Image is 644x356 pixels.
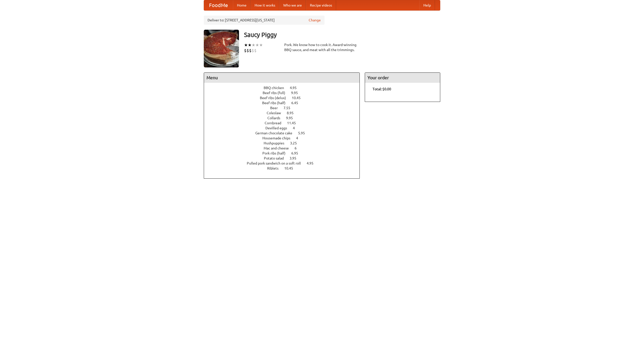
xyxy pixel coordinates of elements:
span: 6.95 [291,151,303,155]
a: Beef ribs (delux) 10.45 [260,96,310,100]
h4: Menu [204,73,359,83]
span: Coleslaw [267,111,286,115]
span: Beef ribs (delux) [260,96,291,100]
span: 3.25 [290,141,302,145]
li: $ [254,48,257,53]
div: Pork. We know how to cook it. Award-winning BBQ sauce, and meat with all the trimmings. [284,42,360,52]
a: Devilled eggs 4 [265,126,304,130]
span: 4.95 [307,161,318,165]
a: German chocolate cake 5.95 [255,131,314,135]
h4: Your order [365,73,440,83]
span: 4 [293,126,300,130]
span: Hushpuppies [264,141,289,145]
li: $ [247,48,249,53]
span: Mac and cheese [264,146,294,150]
span: 4.95 [290,86,302,90]
a: FoodMe [204,0,233,10]
a: Riblets 10.45 [267,166,302,170]
img: angular.jpg [204,30,239,67]
span: 3.95 [290,156,301,160]
a: Hushpuppies 3.25 [264,141,306,145]
span: Beef ribs (full) [263,91,290,95]
a: Coleslaw 8.95 [267,111,303,115]
span: Beef ribs (half) [262,101,291,105]
a: Beef ribs (half) 6.45 [262,101,307,105]
span: 7.55 [284,106,295,110]
a: Beer 7.55 [270,106,300,110]
a: Potato salad 3.95 [264,156,306,160]
b: Total: $0.00 [373,87,391,91]
span: Cornbread [265,121,286,125]
li: ★ [248,42,252,48]
h3: Saucy Piggy [244,30,440,40]
span: Riblets [267,166,284,170]
span: Collards [267,116,285,120]
span: Beer [270,106,283,110]
a: Beef ribs (full) 9.95 [263,91,307,95]
li: ★ [255,42,259,48]
span: Devilled eggs [265,126,292,130]
span: 9.95 [291,91,303,95]
a: Change [309,18,321,23]
span: 9.95 [286,116,298,120]
a: Housemade chips 4 [262,136,307,140]
a: Pulled pork sandwich on a soft roll 4.95 [247,161,323,165]
a: Home [233,0,251,10]
li: $ [244,48,247,53]
span: 11.45 [287,121,301,125]
a: Who we are [279,0,306,10]
a: How it works [251,0,279,10]
li: ★ [244,42,248,48]
span: 10.45 [292,96,306,100]
span: 10.45 [284,166,298,170]
span: Pork ribs (half) [262,151,291,155]
li: ★ [252,42,255,48]
li: $ [249,48,252,53]
span: 5.95 [298,131,310,135]
span: 8.95 [287,111,299,115]
li: ★ [259,42,263,48]
span: Potato salad [264,156,289,160]
a: Collards 9.95 [267,116,302,120]
a: Help [419,0,435,10]
li: $ [252,48,254,53]
a: Recipe videos [306,0,336,10]
span: Housemade chips [262,136,295,140]
span: 6.45 [291,101,303,105]
a: Mac and cheese 6 [264,146,306,150]
a: BBQ chicken 4.95 [264,86,306,90]
div: Deliver to: [STREET_ADDRESS][US_STATE] [204,16,325,25]
span: 6 [295,146,302,150]
a: Pork ribs (half) 6.95 [262,151,307,155]
a: Cornbread 11.45 [265,121,305,125]
span: 4 [296,136,303,140]
span: German chocolate cake [255,131,297,135]
span: BBQ chicken [264,86,289,90]
span: Pulled pork sandwich on a soft roll [247,161,306,165]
